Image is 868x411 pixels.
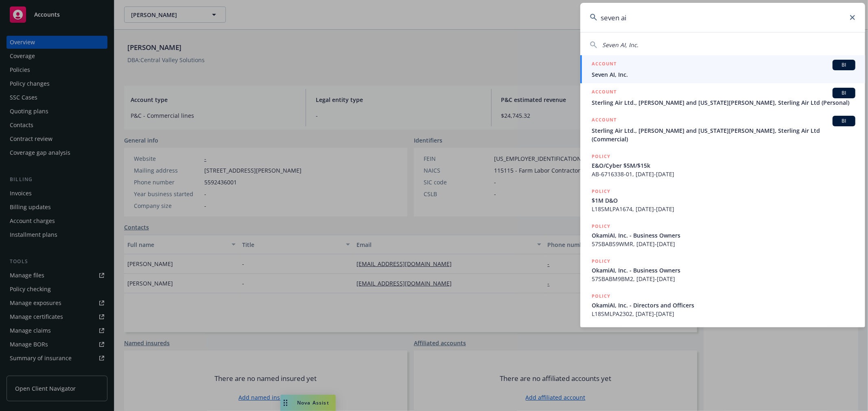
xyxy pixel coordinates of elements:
span: L18SMLPA2302, [DATE]-[DATE] [592,309,855,318]
span: Sterling Air Ltd., [PERSON_NAME] and [US_STATE][PERSON_NAME], Sterling Air Ltd (Commercial) [592,126,855,143]
span: BI [836,117,852,125]
a: POLICYE&O/Cyber $5M/$15kAB-6716338-01, [DATE]-[DATE] [580,148,865,183]
span: OkamiAI, Inc. - Directors and Officers [592,301,855,309]
h5: POLICY [592,292,610,300]
a: ACCOUNTBISterling Air Ltd., [PERSON_NAME] and [US_STATE][PERSON_NAME], Sterling Air Ltd (Personal) [580,83,865,111]
a: POLICYOkamiAI, Inc. - Business Owners57SBABM9BM2, [DATE]-[DATE] [580,253,865,288]
span: L18SMLPA1674, [DATE]-[DATE] [592,205,855,213]
a: POLICYOkamiAI, Inc. - Business Owners57SBABS9WMR, [DATE]-[DATE] [580,218,865,253]
span: Sterling Air Ltd., [PERSON_NAME] and [US_STATE][PERSON_NAME], Sterling Air Ltd (Personal) [592,98,855,107]
span: BI [836,89,852,97]
h5: POLICY [592,257,610,265]
a: POLICYOkamiAI, Inc. - Directors and OfficersL18SMLPA2302, [DATE]-[DATE] [580,288,865,322]
span: E&O/Cyber $5M/$15k [592,161,855,170]
span: 57SBABM9BM2, [DATE]-[DATE] [592,275,855,283]
a: ACCOUNTBISeven AI, Inc. [580,55,865,83]
span: 57SBABS9WMR, [DATE]-[DATE] [592,240,855,248]
span: AB-6716338-01, [DATE]-[DATE] [592,170,855,178]
span: Seven AI, Inc. [592,70,855,79]
h5: ACCOUNT [592,116,617,125]
h5: POLICY [592,222,610,230]
h5: POLICY [592,152,610,160]
span: OkamiAI, Inc. - Business Owners [592,266,855,275]
input: Search... [580,3,865,32]
span: BI [836,61,852,69]
span: Seven AI, Inc. [602,41,638,49]
a: ACCOUNTBISterling Air Ltd., [PERSON_NAME] and [US_STATE][PERSON_NAME], Sterling Air Ltd (Commercial) [580,111,865,148]
h5: ACCOUNT [592,60,617,69]
a: POLICY$1M D&OL18SMLPA1674, [DATE]-[DATE] [580,183,865,218]
span: OkamiAI, Inc. - Business Owners [592,231,855,240]
h5: ACCOUNT [592,88,617,97]
span: $1M D&O [592,196,855,205]
h5: POLICY [592,187,610,195]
